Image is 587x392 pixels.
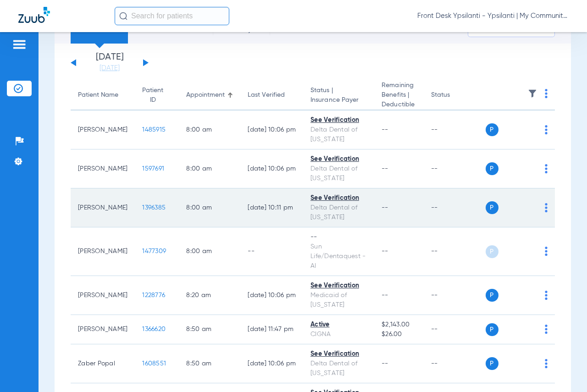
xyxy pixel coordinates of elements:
[240,188,303,227] td: [DATE] 10:11 PM
[374,81,423,110] th: Remaining Benefits |
[424,149,486,188] td: --
[545,89,548,98] img: group-dot-blue.svg
[71,276,135,315] td: [PERSON_NAME]
[78,90,127,100] div: Patient Name
[310,320,367,330] div: Active
[424,315,486,344] td: --
[545,203,548,212] img: group-dot-blue.svg
[310,291,367,310] div: Medicaid of [US_STATE]
[142,204,166,211] span: 1396385
[310,359,367,378] div: Delta Dental of [US_STATE]
[248,90,296,100] div: Last Verified
[71,227,135,276] td: [PERSON_NAME]
[119,12,127,20] img: Search Icon
[240,344,303,383] td: [DATE] 10:06 PM
[545,247,548,256] img: group-dot-blue.svg
[545,291,548,300] img: group-dot-blue.svg
[486,357,498,370] span: P
[240,227,303,276] td: --
[142,292,165,298] span: 1228776
[424,81,486,110] th: Status
[179,344,240,383] td: 8:50 AM
[545,325,548,334] img: group-dot-blue.svg
[310,281,367,291] div: See Verification
[310,164,367,183] div: Delta Dental of [US_STATE]
[424,276,486,315] td: --
[424,110,486,149] td: --
[310,349,367,359] div: See Verification
[310,125,367,144] div: Delta Dental of [US_STATE]
[78,90,118,100] div: Patient Name
[424,227,486,276] td: --
[382,204,388,211] span: --
[71,315,135,344] td: [PERSON_NAME]
[310,95,367,105] span: Insurance Payer
[310,203,367,222] div: Delta Dental of [US_STATE]
[382,127,388,133] span: --
[179,227,240,276] td: 8:00 AM
[545,164,548,173] img: group-dot-blue.svg
[382,360,388,367] span: --
[18,7,50,23] img: Zuub Logo
[186,90,233,100] div: Appointment
[82,64,137,73] a: [DATE]
[142,86,163,105] div: Patient ID
[486,323,498,336] span: P
[486,201,498,214] span: P
[71,149,135,188] td: [PERSON_NAME]
[382,248,388,254] span: --
[142,127,166,133] span: 1485915
[310,155,367,164] div: See Verification
[115,7,229,25] input: Search for patients
[240,149,303,188] td: [DATE] 10:06 PM
[240,315,303,344] td: [DATE] 11:47 PM
[248,90,285,100] div: Last Verified
[382,320,416,330] span: $2,143.00
[424,344,486,383] td: --
[142,166,164,172] span: 1597691
[142,86,172,105] div: Patient ID
[179,276,240,315] td: 8:20 AM
[71,110,135,149] td: [PERSON_NAME]
[310,330,367,339] div: CIGNA
[179,315,240,344] td: 8:50 AM
[417,11,569,21] span: Front Desk Ypsilanti - Ypsilanti | My Community Dental Centers
[142,248,166,254] span: 1477309
[71,344,135,383] td: Zaber Popal
[486,289,498,302] span: P
[310,242,367,271] div: Sun Life/Dentaquest - AI
[424,188,486,227] td: --
[303,81,374,110] th: Status |
[142,360,166,367] span: 1608551
[310,193,367,203] div: See Verification
[12,39,27,50] img: hamburger-icon
[179,149,240,188] td: 8:00 AM
[179,110,240,149] td: 8:00 AM
[545,125,548,134] img: group-dot-blue.svg
[486,123,498,136] span: P
[71,188,135,227] td: [PERSON_NAME]
[186,90,225,100] div: Appointment
[486,162,498,175] span: P
[310,116,367,125] div: See Verification
[240,110,303,149] td: [DATE] 10:06 PM
[541,348,587,392] iframe: Chat Widget
[528,89,537,98] img: filter.svg
[179,188,240,227] td: 8:00 AM
[486,245,498,258] span: P
[382,100,416,110] span: Deductible
[382,166,388,172] span: --
[82,53,137,73] li: [DATE]
[382,330,416,339] span: $26.00
[240,276,303,315] td: [DATE] 10:06 PM
[310,232,367,242] div: --
[382,292,388,298] span: --
[142,326,166,332] span: 1366620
